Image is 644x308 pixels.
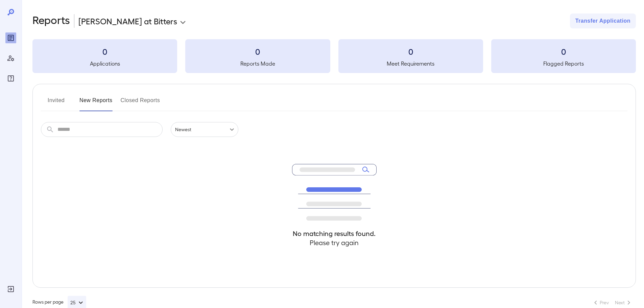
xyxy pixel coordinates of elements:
button: New Reports [79,95,113,111]
nav: pagination navigation [589,297,636,308]
button: Closed Reports [121,95,160,111]
div: Manage Users [5,53,16,64]
h5: Reports Made [185,60,330,68]
button: Transfer Application [570,14,636,28]
h5: Meet Requirements [338,60,483,68]
div: Newest [171,122,238,137]
h2: Reports [32,14,70,28]
h5: Applications [32,60,177,68]
button: Invited [41,95,71,111]
h4: No matching results found. [292,229,377,238]
h3: 0 [32,46,177,57]
div: FAQ [5,73,16,84]
h3: 0 [338,46,483,57]
div: Reports [5,32,16,43]
h3: 0 [185,46,330,57]
h4: Please try again [292,238,377,247]
div: Log Out [5,284,16,294]
h5: Flagged Reports [491,60,636,68]
summary: 0Applications0Reports Made0Meet Requirements0Flagged Reports [32,39,636,73]
h3: 0 [491,46,636,57]
p: [PERSON_NAME] at Bitters [78,16,177,26]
